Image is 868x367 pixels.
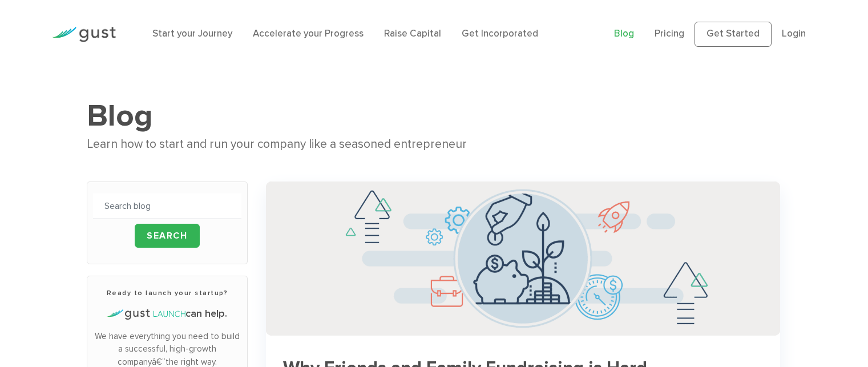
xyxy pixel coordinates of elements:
[93,306,241,321] h4: can help.
[87,97,781,135] h1: Blog
[152,28,232,39] a: Start your Journey
[93,193,241,219] input: Search blog
[93,288,241,298] h3: Ready to launch your startup?
[655,28,684,39] a: Pricing
[782,28,806,39] a: Login
[87,135,781,154] div: Learn how to start and run your company like a seasoned entrepreneur
[253,28,364,39] a: Accelerate your Progress
[695,22,772,47] a: Get Started
[135,224,200,248] input: Search
[52,27,116,42] img: Gust Logo
[614,28,634,39] a: Blog
[266,182,780,336] img: Successful Startup Founders Invest In Their Own Ventures 0742d64fd6a698c3cfa409e71c3cc4e5620a7e72...
[462,28,538,39] a: Get Incorporated
[384,28,441,39] a: Raise Capital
